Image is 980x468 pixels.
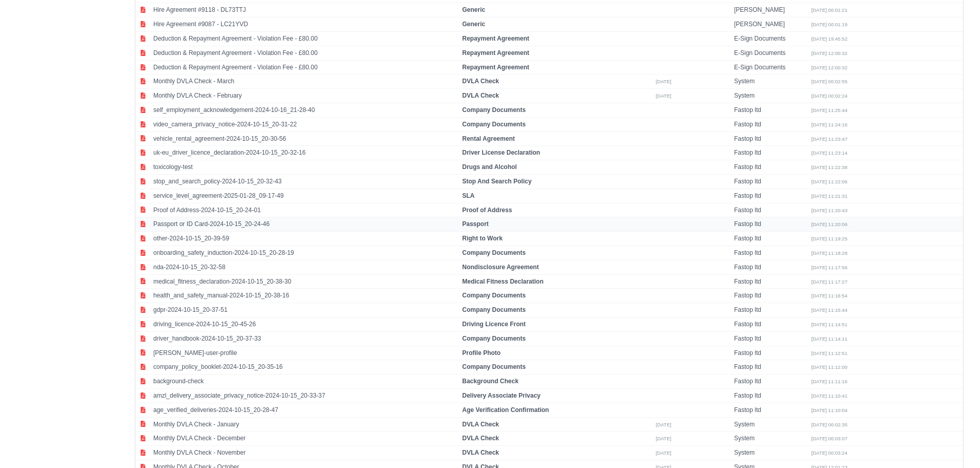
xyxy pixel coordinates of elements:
[811,179,847,184] small: [DATE] 11:22:06
[811,322,847,327] small: [DATE] 11:14:51
[811,107,847,113] small: [DATE] 11:25:44
[811,150,847,156] small: [DATE] 11:23:14
[462,121,525,128] strong: Company Documents
[462,192,474,199] strong: SLA
[462,106,525,114] strong: Company Documents
[151,274,459,289] td: medical_fitness_declaration-2024-10-15_20-38-30
[462,378,518,385] strong: Background Check
[732,246,809,260] td: Fastop ltd
[811,250,847,256] small: [DATE] 11:18:28
[462,207,512,214] strong: Proof of Address
[811,164,847,170] small: [DATE] 11:22:38
[151,17,459,32] td: Hire Agreement #9087 - LC21YVD
[462,64,529,71] strong: Repayment Agreement
[462,321,525,328] strong: Driving Licence Front
[151,360,459,375] td: company_policy_booklet-2024-10-15_20-35-16
[462,21,485,28] strong: Generic
[811,279,847,285] small: [DATE] 11:17:27
[811,307,847,313] small: [DATE] 11:15:44
[732,289,809,303] td: Fastop ltd
[732,17,809,32] td: [PERSON_NAME]
[732,32,809,46] td: E-Sign Documents
[811,193,847,199] small: [DATE] 11:21:31
[732,346,809,360] td: Fastop ltd
[732,260,809,274] td: Fastop ltd
[151,32,459,46] td: Deduction & Repayment Agreement - Violation Fee - £80.00
[656,436,671,441] small: [DATE]
[732,403,809,417] td: Fastop ltd
[732,389,809,403] td: Fastop ltd
[462,220,488,228] strong: Passport
[151,74,459,89] td: Monthly DVLA Check - March
[732,74,809,89] td: System
[462,335,525,342] strong: Company Documents
[811,22,847,27] small: [DATE] 00:01:19
[732,417,809,432] td: System
[811,93,847,99] small: [DATE] 00:02:24
[811,50,847,56] small: [DATE] 12:00:32
[656,450,671,456] small: [DATE]
[151,317,459,332] td: driving_licence-2024-10-15_20-45-26
[795,349,980,468] iframe: Chat Widget
[462,306,525,313] strong: Company Documents
[732,331,809,346] td: Fastop ltd
[151,117,459,132] td: video_camera_privacy_notice-2024-10-15_20-31-22
[811,36,847,42] small: [DATE] 19:45:52
[732,274,809,289] td: Fastop ltd
[151,389,459,403] td: amzl_delivery_associate_privacy_notice-2024-10-15_20-33-37
[151,217,459,232] td: Passport or ID Card-2024-10-15_20-24-46
[732,189,809,203] td: Fastop ltd
[462,163,516,171] strong: Drugs and Alcohol
[811,136,847,142] small: [DATE] 11:23:47
[811,208,847,213] small: [DATE] 11:20:43
[462,392,540,399] strong: Delivery Associate Privacy
[151,375,459,389] td: background-check
[462,178,531,185] strong: Stop And Search Policy
[462,135,514,142] strong: Rental Agreement
[732,175,809,189] td: Fastop ltd
[732,60,809,74] td: E-Sign Documents
[732,46,809,60] td: E-Sign Documents
[462,421,499,428] strong: DVLA Check
[811,7,847,13] small: [DATE] 00:01:21
[732,317,809,332] td: Fastop ltd
[151,232,459,246] td: other-2024-10-15_20-39-59
[151,446,459,460] td: Monthly DVLA Check - November
[151,403,459,417] td: age_verified_deliveries-2024-10-15_20-28-47
[151,3,459,17] td: Hire Agreement #9118 - DL73TTJ
[151,132,459,146] td: vehicle_rental_agreement-2024-10-15_20-30-56
[151,246,459,260] td: onboarding_safety_induction-2024-10-15_20-28-19
[732,117,809,132] td: Fastop ltd
[811,221,847,227] small: [DATE] 11:20:06
[462,292,525,299] strong: Company Documents
[732,3,809,17] td: [PERSON_NAME]
[732,446,809,460] td: System
[151,146,459,160] td: uk-eu_driver_licence_declaration-2024-10-15_20-32-16
[811,293,847,298] small: [DATE] 11:16:54
[462,78,499,85] strong: DVLA Check
[462,349,501,357] strong: Profile Photo
[151,346,459,360] td: [PERSON_NAME]-user-profile
[151,203,459,217] td: Proof of Address-2024-10-15_20-24-01
[462,49,529,57] strong: Repayment Agreement
[151,432,459,446] td: Monthly DVLA Check - December
[462,363,525,370] strong: Company Documents
[732,203,809,217] td: Fastop ltd
[151,103,459,118] td: self_employment_acknowledgement-2024-10-16_21-28-40
[732,146,809,160] td: Fastop ltd
[151,331,459,346] td: driver_handbook-2024-10-15_20-37-33
[732,217,809,232] td: Fastop ltd
[462,278,543,285] strong: Medical Fitness Declaration
[732,103,809,118] td: Fastop ltd
[811,236,847,241] small: [DATE] 11:19:25
[462,449,499,456] strong: DVLA Check
[151,175,459,189] td: stop_and_search_policy-2024-10-15_20-32-43
[462,235,502,242] strong: Right to Work
[151,46,459,60] td: Deduction & Repayment Agreement - Violation Fee - £80.00
[732,303,809,317] td: Fastop ltd
[462,149,540,156] strong: Driver License Declaration
[151,289,459,303] td: health_and_safety_manual-2024-10-15_20-38-16
[151,303,459,317] td: gdpr-2024-10-15_20-37-51
[462,406,549,414] strong: Age Verification Confirmation
[732,432,809,446] td: System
